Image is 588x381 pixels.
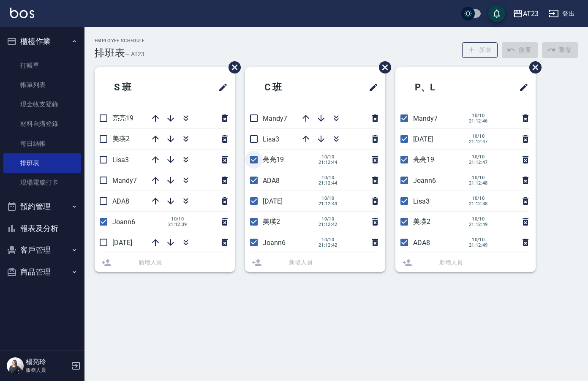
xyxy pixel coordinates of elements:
[213,77,228,98] span: 修改班表的標題
[469,216,488,222] span: 10/10
[168,222,187,227] span: 21:12:39
[3,95,81,114] a: 現金收支登錄
[469,222,488,227] span: 21:12:49
[26,366,69,374] p: 服務人員
[222,55,242,80] span: 刪除班表
[3,30,81,52] button: 櫃檯作業
[413,239,430,247] span: ADA8
[545,6,578,22] button: 登出
[363,77,378,98] span: 修改班表的標題
[318,196,338,201] span: 10/10
[101,72,178,103] h2: S 班
[3,196,81,218] button: 預約管理
[318,154,338,160] span: 10/10
[318,160,338,165] span: 21:12:44
[168,216,187,222] span: 10/10
[263,135,279,143] span: Lisa3
[263,197,283,205] span: [DATE]
[95,38,145,44] h2: Employee Schedule
[3,56,81,75] a: 打帳單
[112,114,133,122] span: 亮亮19
[125,50,144,59] h6: — AT23
[112,135,130,143] span: 美瑛2
[112,177,137,185] span: Mandy7
[373,55,392,80] span: 刪除班表
[413,197,430,205] span: Lisa3
[469,242,488,248] span: 21:12:49
[112,156,129,164] span: Lisa3
[318,242,338,248] span: 21:12:42
[318,216,338,222] span: 10/10
[263,155,284,163] span: 亮亮19
[3,75,81,95] a: 帳單列表
[112,197,129,205] span: ADA8
[10,8,34,18] img: Logo
[469,180,488,186] span: 21:12:48
[3,173,81,192] a: 現場電腦打卡
[3,153,81,173] a: 排班表
[413,135,433,143] span: [DATE]
[413,114,438,122] span: Mandy7
[263,114,287,122] span: Mandy7
[469,175,488,180] span: 10/10
[509,5,542,22] button: AT23
[3,239,81,261] button: 客戶管理
[402,72,481,103] h2: P、L
[3,218,81,239] button: 報表及分析
[514,77,529,98] span: 修改班表的標題
[469,139,488,144] span: 21:12:47
[413,177,436,185] span: Joann6
[318,222,338,227] span: 21:12:42
[3,261,81,283] button: 商品管理
[26,358,69,366] h5: 楊亮玲
[318,237,338,242] span: 10/10
[469,160,488,165] span: 21:12:47
[112,218,135,226] span: Joann6
[252,72,329,103] h2: C 班
[263,177,280,185] span: ADA8
[523,55,543,80] span: 刪除班表
[469,237,488,242] span: 10/10
[3,134,81,153] a: 每日結帳
[318,180,338,186] span: 21:12:44
[263,239,286,247] span: Joann6
[318,201,338,207] span: 21:12:43
[3,114,81,133] a: 材料自購登錄
[469,201,488,207] span: 21:12:48
[469,118,488,124] span: 21:12:46
[263,218,280,226] span: 美瑛2
[469,196,488,201] span: 10/10
[7,357,24,374] img: Person
[469,154,488,160] span: 10/10
[469,113,488,118] span: 10/10
[413,155,434,163] span: 亮亮19
[95,47,125,59] h3: 排班表
[469,133,488,139] span: 10/10
[523,8,539,19] div: AT23
[488,5,505,22] button: save
[413,218,430,226] span: 美瑛2
[318,175,338,180] span: 10/10
[112,239,132,247] span: [DATE]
